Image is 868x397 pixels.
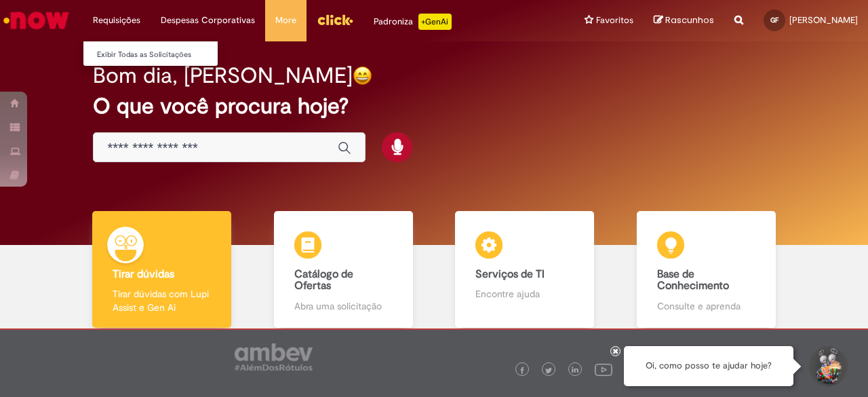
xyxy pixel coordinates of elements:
div: Oi, como posso te ajudar hoje? [624,346,793,386]
span: More [275,14,296,27]
p: Consulte e aprenda [657,299,755,313]
a: Rascunhos [654,14,714,27]
b: Base de Conhecimento [657,267,729,293]
a: Serviços de TI Encontre ajuda [434,211,616,328]
p: Encontre ajuda [475,287,574,301]
span: Requisições [93,14,140,27]
button: Iniciar Conversa de Suporte [807,346,848,387]
span: GF [770,16,778,24]
img: logo_footer_linkedin.png [572,366,578,375]
a: Catálogo de Ofertas Abra uma solicitação [253,211,435,328]
img: logo_footer_facebook.png [519,367,526,374]
b: Tirar dúvidas [113,267,174,281]
img: click_logo_yellow_360x200.png [317,10,353,30]
div: Padroniza [374,14,452,30]
span: Despesas Corporativas [161,14,255,27]
a: Base de Conhecimento Consulte e aprenda [616,211,797,328]
span: Favoritos [596,14,633,27]
img: logo_footer_twitter.png [545,367,552,374]
p: +GenAi [418,14,452,30]
img: happy-face.png [353,66,372,86]
ul: Requisições [83,41,218,67]
h2: O que você procura hoje? [93,94,774,118]
img: logo_footer_youtube.png [595,360,612,378]
span: Rascunhos [665,14,714,26]
p: Tirar dúvidas com Lupi Assist e Gen Ai [113,287,211,314]
p: Abra uma solicitação [294,299,393,313]
img: ServiceNow [1,7,71,34]
b: Serviços de TI [475,267,545,281]
a: Exibir Todas as Solicitações [83,48,233,62]
img: logo_footer_ambev_rotulo_gray.png [235,343,313,371]
span: [PERSON_NAME] [789,14,858,26]
a: Tirar dúvidas Tirar dúvidas com Lupi Assist e Gen Ai [71,211,253,328]
b: Catálogo de Ofertas [294,267,353,293]
h2: Bom dia, [PERSON_NAME] [93,64,353,88]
